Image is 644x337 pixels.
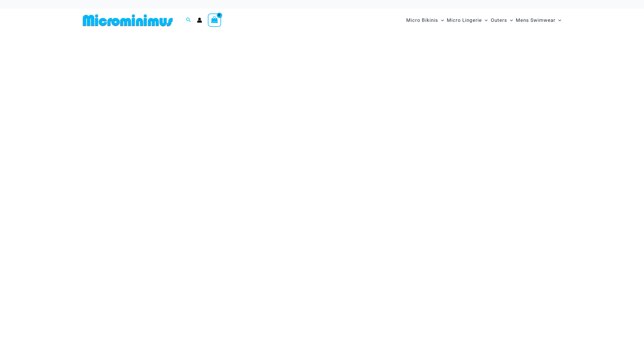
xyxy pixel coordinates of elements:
a: Micro BikinisMenu ToggleMenu Toggle [405,12,445,29]
span: Outers [491,13,507,28]
img: MM SHOP LOGO FLAT [80,14,175,27]
a: Micro LingerieMenu ToggleMenu Toggle [445,12,489,29]
span: Micro Bikinis [406,13,438,28]
span: Mens Swimwear [516,13,555,28]
span: Micro Lingerie [447,13,482,28]
a: View Shopping Cart, empty [208,14,221,27]
span: Menu Toggle [438,13,444,28]
nav: Site Navigation [404,11,563,30]
span: Menu Toggle [482,13,488,28]
a: Search icon link [186,17,191,24]
span: Menu Toggle [507,13,513,28]
span: Menu Toggle [555,13,561,28]
a: Mens SwimwearMenu ToggleMenu Toggle [514,12,563,29]
a: Account icon link [197,18,202,23]
a: OutersMenu ToggleMenu Toggle [489,12,514,29]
